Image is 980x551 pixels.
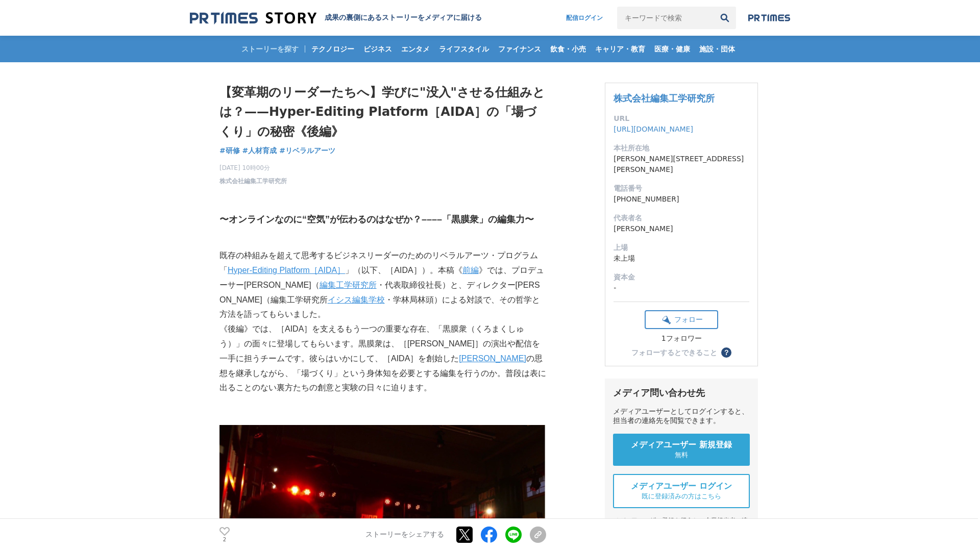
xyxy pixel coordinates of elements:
[219,83,546,141] h1: 【変革期のリーダーたちへ】学びに"没入"させる仕組みとは？——Hyper-Editing Platform［AIDA］の「場づくり」の秘密《後編》
[459,354,526,363] a: [PERSON_NAME]
[748,14,790,22] img: prtimes
[631,349,717,356] div: フォローするとできること
[617,7,714,29] input: キーワードで検索
[650,36,694,62] a: 医療・健康
[614,213,749,223] dt: 代表者名
[462,266,479,274] a: 前編
[320,281,377,289] a: 編集工学研究所
[397,36,434,62] a: エンタメ
[723,349,730,356] span: ？
[614,183,749,194] dt: 電話番号
[219,212,546,227] h3: 〜オンラインなのに“空気”が伝わるのはなぜか？––––「黒膜衆」の編集力〜
[714,7,736,29] button: 検索
[219,163,287,172] span: [DATE] 10時00分
[219,177,287,186] a: 株式会社編集工学研究所
[614,93,715,104] a: 株式会社編集工学研究所
[546,44,590,54] span: 飲食・小売
[613,387,750,399] div: メディア問い合わせ先
[631,481,732,492] span: メディアユーザー ログイン
[591,44,649,54] span: キャリア・教育
[675,450,688,460] span: 無料
[359,36,396,62] a: ビジネス
[190,11,482,25] a: 成果の裏側にあるストーリーをメディアに届ける 成果の裏側にあるストーリーをメディアに届ける
[307,36,358,62] a: テクノロジー
[279,145,335,156] a: #リベラルアーツ
[642,492,721,501] span: 既に登録済みの方はこちら
[613,407,750,425] div: メディアユーザーとしてログインすると、担当者の連絡先を閲覧できます。
[695,44,739,54] span: 施設・団体
[591,36,649,62] a: キャリア・教育
[242,146,277,155] span: #人材育成
[190,11,316,25] img: 成果の裏側にあるストーリーをメディアに届ける
[279,146,335,155] span: #リベラルアーツ
[435,44,493,54] span: ライフスタイル
[614,272,749,283] dt: 資本金
[614,154,749,175] dd: [PERSON_NAME][STREET_ADDRESS][PERSON_NAME]
[397,44,434,54] span: エンタメ
[645,310,718,329] button: フォロー
[556,7,613,29] a: 配信ログイン
[494,44,545,54] span: ファイナンス
[614,113,749,124] dt: URL
[328,295,385,304] a: イシス編集学校
[613,474,750,508] a: メディアユーザー ログイン 既に登録済みの方はこちら
[242,145,277,156] a: #人材育成
[219,248,546,322] p: 既存の枠組みを超えて思考するビジネスリーダーのためのリベラルアーツ・プログラム「 」（以下、［AIDA］）。本稿《 》では、プロデューサー[PERSON_NAME]（ ・代表取締役社長）と、ディ...
[307,44,358,54] span: テクノロジー
[614,143,749,154] dt: 本社所在地
[614,125,693,133] a: [URL][DOMAIN_NAME]
[645,334,718,343] div: 1フォロワー
[365,531,444,540] p: ストーリーをシェアする
[435,36,493,62] a: ライフスタイル
[614,283,749,293] dd: -
[614,253,749,264] dd: 未上場
[219,322,546,395] p: 《後編》では、［AIDA］を支えるもう一つの重要な存在、「黒膜衆（くろまくしゅう）」の面々に登場してもらいます。黒膜衆は、［[PERSON_NAME]］の演出や配信を一手に担うチームです。彼らは...
[695,36,739,62] a: 施設・団体
[614,194,749,205] dd: [PHONE_NUMBER]
[613,434,750,466] a: メディアユーザー 新規登録 無料
[721,347,731,358] button: ？
[494,36,545,62] a: ファイナンス
[546,36,590,62] a: 飲食・小売
[631,440,732,450] span: メディアユーザー 新規登録
[219,146,240,155] span: #研修
[325,13,482,22] h2: 成果の裏側にあるストーリーをメディアに届ける
[650,44,694,54] span: 医療・健康
[359,44,396,54] span: ビジネス
[614,242,749,253] dt: 上場
[219,537,230,542] p: 2
[228,266,345,274] a: Hyper-Editing Platform［AIDA］
[614,223,749,234] dd: [PERSON_NAME]
[219,145,240,156] a: #研修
